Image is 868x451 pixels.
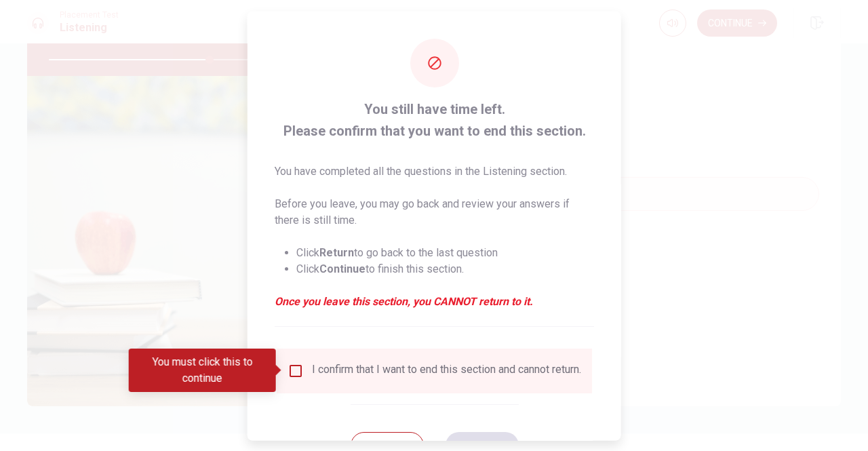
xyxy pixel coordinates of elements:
li: Click to go back to the last question [296,244,594,260]
li: Click to finish this section. [296,260,594,277]
div: You must click this to continue [129,349,276,392]
em: Once you leave this section, you CANNOT return to it. [275,293,594,309]
span: You still have time left. Please confirm that you want to end this section. [275,98,594,141]
strong: Continue [319,262,366,275]
p: Before you leave, you may go back and review your answers if there is still time. [275,195,594,228]
span: You must click this to continue [288,362,304,378]
div: I confirm that I want to end this section and cannot return. [312,362,581,378]
strong: Return [319,246,354,258]
p: You have completed all the questions in the Listening section. [275,163,594,179]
